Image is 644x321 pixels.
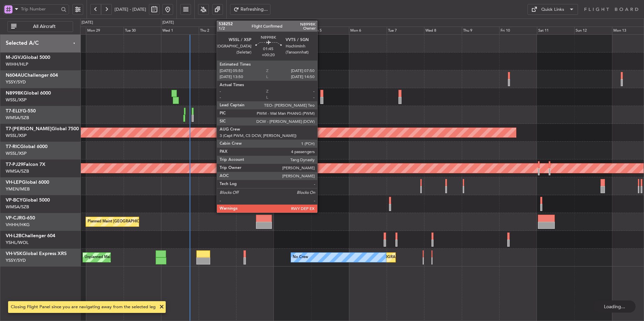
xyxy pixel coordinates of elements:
button: Quick Links [527,4,578,15]
a: VH-LEPGlobal 6000 [6,180,49,185]
a: YSSY/SYD [6,79,26,85]
a: T7-RICGlobal 6000 [6,144,47,149]
div: Sun 12 [574,27,612,35]
span: VH-VSK [6,251,23,256]
span: N604AU [6,73,24,78]
a: YSSY/SYD [6,257,26,263]
a: WIHH/HLP [6,61,28,67]
a: T7-ELLYG-550 [6,109,36,113]
a: YMEN/MEB [6,186,30,192]
a: T7-[PERSON_NAME]Global 7500 [6,127,79,131]
div: Fri 3 [236,27,274,35]
a: T7-PJ29Falcon 7X [6,162,45,167]
button: All Aircraft [7,21,73,32]
a: WSSL/XSP [6,97,27,103]
a: VP-BCYGlobal 5000 [6,198,50,203]
div: Tue 30 [124,27,161,35]
div: Mon 6 [349,27,387,35]
div: Wed 1 [161,27,199,35]
span: N8998K [6,91,24,96]
span: T7-ELLY [6,109,23,113]
div: Thu 9 [462,27,500,35]
div: Sat 11 [537,27,575,35]
div: Sun 5 [311,27,349,35]
span: T7-PJ29 [6,162,23,167]
div: Loading... [593,300,636,313]
div: Thu 2 [199,27,236,35]
a: N8998KGlobal 6000 [6,91,51,96]
a: WMSA/SZB [6,168,29,174]
span: M-JGVJ [6,55,23,60]
div: [DATE] [162,20,174,26]
span: VP-BCY [6,198,23,203]
button: Refreshing... [230,4,270,15]
a: WMSA/SZB [6,204,29,210]
div: Quick Links [541,6,564,13]
span: VP-CJR [6,216,22,220]
a: N604AUChallenger 604 [6,73,58,78]
div: Closing Flight Panel since you are navigating away from the selected leg [11,304,156,311]
div: [DATE] [82,20,93,26]
a: WSSL/XSP [6,133,27,139]
a: VH-VSKGlobal Express XRS [6,251,67,256]
span: VH-LEP [6,180,22,185]
a: VP-CJRG-650 [6,216,35,220]
a: WSSL/XSP [6,150,27,156]
span: Refreshing... [240,7,268,12]
a: YSHL/WOL [6,240,29,246]
a: VHHH/HKG [6,222,30,228]
div: Mon 29 [86,27,124,35]
span: All Aircraft [18,24,71,29]
a: M-JGVJGlobal 5000 [6,55,50,60]
div: Unplanned Maint Sydney ([PERSON_NAME] Intl) [85,252,167,262]
div: Tue 7 [387,27,424,35]
input: Trip Number [21,4,59,14]
div: Fri 10 [499,27,537,35]
span: T7-[PERSON_NAME] [6,127,52,131]
div: Sat 4 [274,27,312,35]
a: VH-L2BChallenger 604 [6,234,55,238]
span: VH-L2B [6,234,22,238]
div: Wed 8 [424,27,462,35]
span: [DATE] - [DATE] [115,6,146,12]
span: T7-RIC [6,144,20,149]
div: Planned Maint [GEOGRAPHIC_DATA] ([GEOGRAPHIC_DATA] Intl) [88,217,200,227]
div: No Crew [293,252,308,262]
a: WMSA/SZB [6,115,29,121]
